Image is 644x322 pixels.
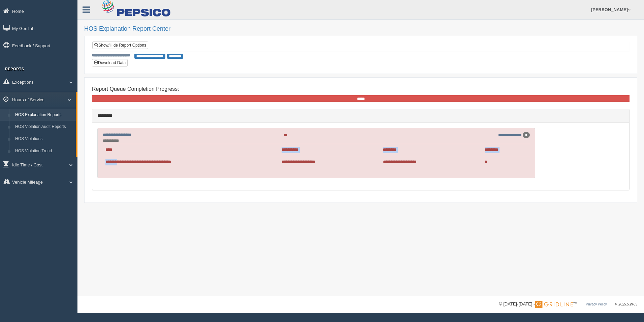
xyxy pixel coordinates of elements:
button: Download Data [92,59,128,66]
span: v. 2025.5.2403 [615,302,637,306]
h2: HOS Explanation Report Center [84,26,637,32]
a: HOS Violations [12,133,76,145]
a: Privacy Policy [586,302,607,306]
div: © [DATE]-[DATE] - ™ [499,301,637,308]
a: HOS Violation Audit Reports [12,121,76,133]
a: HOS Violation Trend [12,145,76,157]
a: HOS Explanation Reports [12,109,76,121]
img: Gridline [535,301,573,308]
h4: Report Queue Completion Progress: [92,86,630,92]
a: Show/Hide Report Options [92,42,148,49]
